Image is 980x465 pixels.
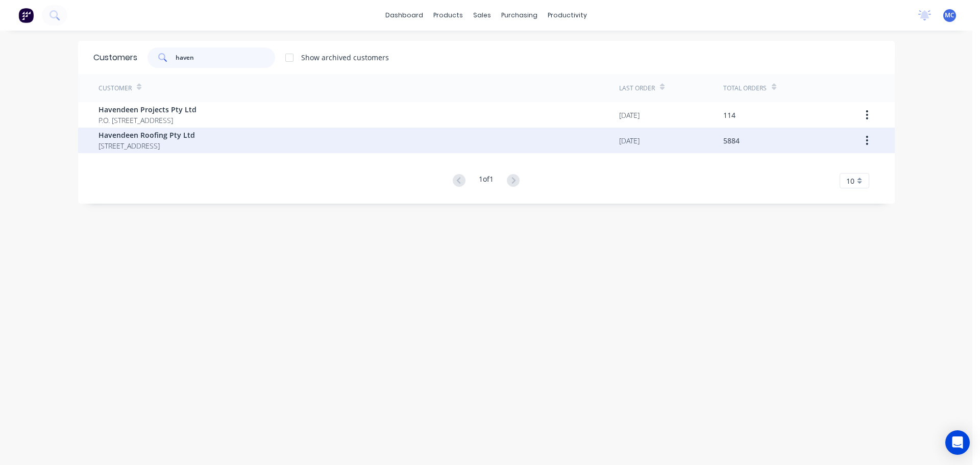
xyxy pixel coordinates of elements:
[846,176,854,186] span: 10
[93,52,137,64] div: Customers
[99,115,197,126] span: P.O. [STREET_ADDRESS]
[99,84,132,93] div: Customer
[723,135,740,146] div: 5884
[301,52,389,63] div: Show archived customers
[619,110,640,120] div: [DATE]
[619,84,655,93] div: Last Order
[18,8,34,23] img: Factory
[176,47,275,68] input: Search customers...
[945,430,970,455] div: Open Intercom Messenger
[723,110,736,120] div: 114
[380,8,428,23] a: dashboard
[619,135,640,146] div: [DATE]
[428,8,468,23] div: products
[468,8,496,23] div: sales
[945,11,954,20] span: MC
[496,8,543,23] div: purchasing
[543,8,592,23] div: productivity
[99,140,195,151] span: [STREET_ADDRESS]
[479,174,494,188] div: 1 of 1
[723,84,767,93] div: Total Orders
[99,130,195,140] span: Havendeen Roofing Pty Ltd
[99,104,197,115] span: Havendeen Projects Pty Ltd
